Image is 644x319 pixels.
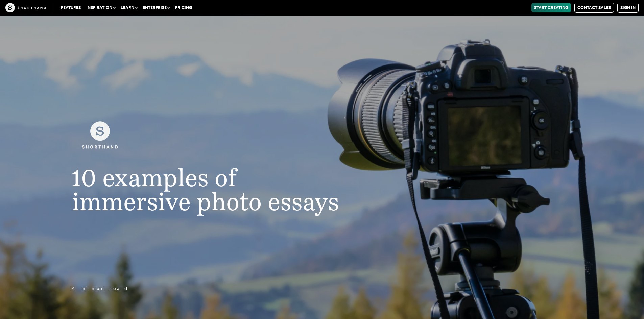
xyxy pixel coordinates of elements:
a: Features [58,3,84,12]
p: 4 minute read [58,285,366,293]
h1: 10 examples of immersive photo essays [58,166,366,214]
a: Pricing [172,3,195,12]
a: Start Creating [531,3,571,12]
button: Learn [118,3,140,12]
a: Contact Sales [574,3,614,13]
button: Inspiration [84,3,118,12]
a: Sign in [617,3,639,13]
img: The Craft [5,3,46,12]
button: Enterprise [140,3,172,12]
